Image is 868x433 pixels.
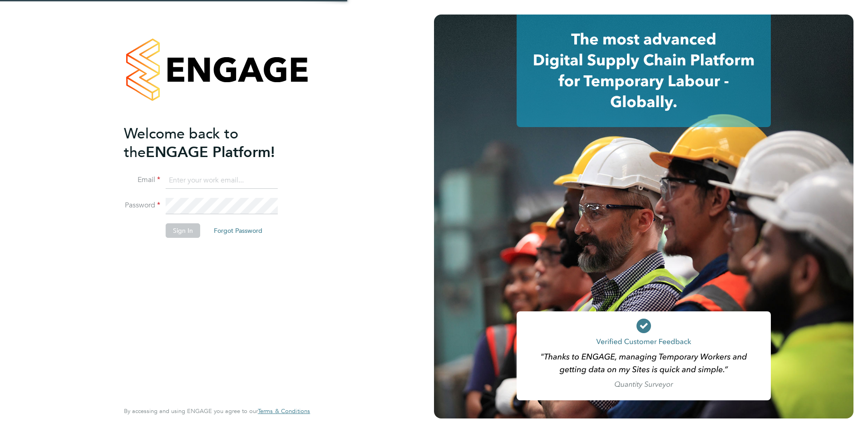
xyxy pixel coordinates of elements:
button: Forgot Password [207,223,270,238]
input: Enter your work email... [166,172,278,189]
label: Email [124,175,160,185]
label: Password [124,201,160,210]
h2: ENGAGE Platform! [124,124,301,162]
span: By accessing and using ENGAGE you agree to our [124,407,310,415]
span: Welcome back to the [124,125,238,161]
a: Terms & Conditions [258,408,310,415]
span: Terms & Conditions [258,407,310,415]
button: Sign In [166,223,200,238]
